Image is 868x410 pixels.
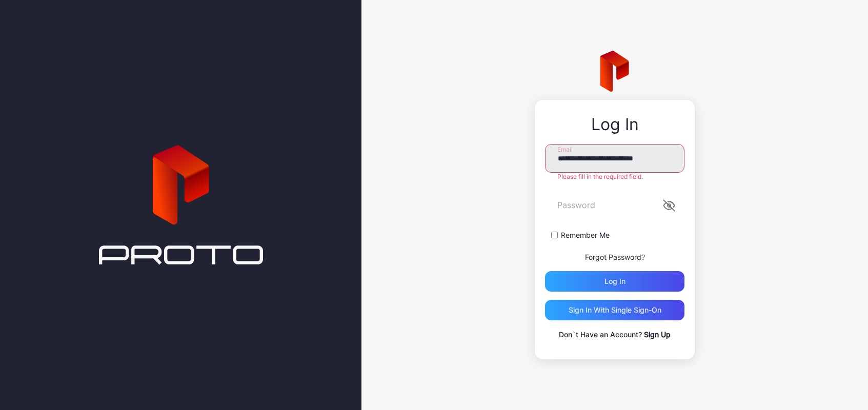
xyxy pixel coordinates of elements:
div: Sign in With Single Sign-On [569,306,661,314]
label: Remember Me [561,230,610,240]
div: Log in [604,277,625,285]
input: Email [545,144,684,173]
a: Forgot Password? [585,253,645,261]
a: Sign Up [644,330,671,339]
button: Sign in With Single Sign-On [545,300,684,320]
div: Log In [545,115,684,134]
input: Password [545,191,684,220]
p: Don`t Have an Account? [545,329,684,341]
button: Log in [545,271,684,292]
button: Password [663,199,675,212]
div: Please fill in the required field. [545,173,684,181]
